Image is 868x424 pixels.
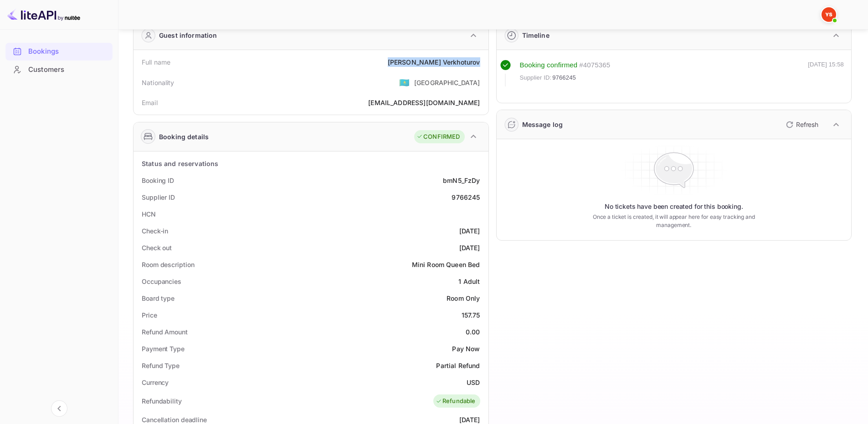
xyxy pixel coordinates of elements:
div: Mini Room Queen Bed [412,260,480,269]
div: Status and reservations [142,159,218,168]
div: Refund Type [142,361,180,370]
div: Guest information [159,30,217,40]
div: [PERSON_NAME] Verkhoturov [388,57,480,67]
div: [DATE] [459,226,480,236]
div: Email [142,98,158,107]
div: HCN [142,209,156,219]
div: Bookings [5,43,113,61]
div: [DATE] 15:58 [808,60,844,86]
div: Booking ID [142,176,174,185]
span: United States [399,74,410,91]
div: Check out [142,243,172,252]
div: 1 Adult [458,277,480,286]
span: Supplier ID: [520,73,552,82]
span: 9766245 [552,73,576,82]
div: [EMAIL_ADDRESS][DOMAIN_NAME] [368,98,480,107]
div: [DATE] [459,243,480,252]
button: Collapse navigation [51,400,67,417]
div: Board type [142,293,175,303]
div: Refund Amount [142,327,188,337]
div: Customers [28,65,108,75]
div: Message log [522,120,563,129]
p: Once a ticket is created, it will appear here for easy tracking and management. [578,213,769,229]
div: bmN5_FzDy [443,176,480,185]
img: Yandex Support [822,7,836,22]
div: Supplier ID [142,192,175,202]
img: LiteAPI logo [7,7,80,22]
div: Refundability [142,396,182,406]
button: Refresh [781,117,822,132]
a: Customers [5,61,113,78]
div: 0.00 [466,327,480,337]
div: Payment Type [142,344,185,353]
div: 157.75 [462,310,480,320]
div: USD [467,378,480,387]
a: Bookings [5,43,113,60]
div: Refundable [436,397,476,406]
div: Bookings [28,46,108,57]
div: Full name [142,57,170,67]
div: [GEOGRAPHIC_DATA] [414,78,480,87]
div: # 4075365 [579,60,610,71]
div: Price [142,310,157,320]
div: Booking details [159,132,209,141]
div: Check-in [142,226,168,236]
div: Partial Refund [436,361,480,370]
div: Booking confirmed [520,60,578,71]
div: Room Only [447,293,480,303]
div: 9766245 [452,192,480,202]
p: No tickets have been created for this booking. [605,202,743,211]
div: Customers [5,61,113,79]
div: Nationality [142,78,175,87]
div: Occupancies [142,277,181,286]
div: CONFIRMED [416,132,460,141]
div: Timeline [522,30,550,40]
div: Currency [142,378,169,387]
p: Refresh [796,120,818,129]
div: Pay Now [452,344,480,353]
div: Room description [142,260,194,269]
